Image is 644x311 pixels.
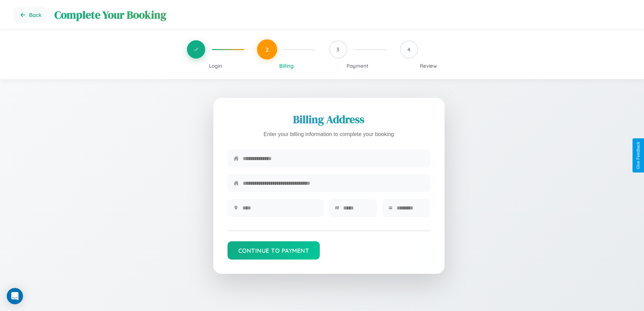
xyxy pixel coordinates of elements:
button: Go back [14,7,48,23]
div: Open Intercom Messenger [7,288,23,304]
span: 4 [407,46,410,53]
p: Enter your billing information to complete your booking [228,130,430,139]
span: Login [209,63,222,69]
span: 2 [265,46,269,53]
h1: Complete Your Booking [54,7,630,22]
button: Continue to Payment [228,241,320,260]
span: 3 [336,46,339,53]
h2: Billing Address [228,112,430,127]
span: Billing [279,63,294,69]
div: Give Feedback [636,142,641,169]
span: Payment [347,63,368,69]
span: Review [420,63,437,69]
